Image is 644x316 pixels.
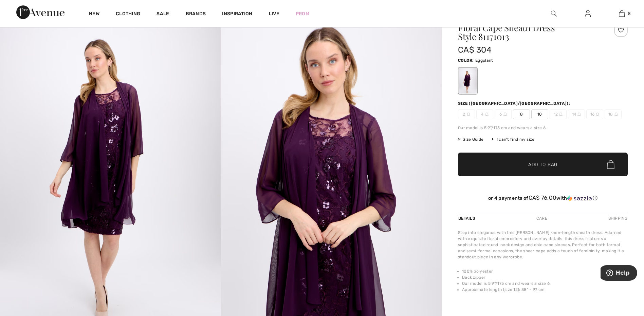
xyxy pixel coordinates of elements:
[568,109,585,119] span: 14
[296,10,309,17] a: Prom
[89,11,99,18] a: New
[458,109,475,119] span: 2
[458,23,600,41] h1: Floral Cape Sheath Dress Style 81171013
[577,113,581,116] img: ring-m.svg
[476,109,493,119] span: 4
[186,11,206,18] a: Brands
[567,195,592,201] img: Sezzle
[458,58,474,63] span: Color:
[116,11,140,18] a: Clothing
[458,195,628,201] div: or 4 payments of with
[458,153,628,176] button: Add to Bag
[458,125,628,131] div: Our model is 5'9"/175 cm and wears a size 6.
[531,212,553,224] div: Care
[462,287,628,293] li: Approximate length (size 12): 38" - 97 cm
[462,268,628,274] li: 100% polyester
[605,109,622,119] span: 18
[579,9,596,18] a: Sign In
[607,160,614,169] img: Bag.svg
[559,113,563,116] img: ring-m.svg
[485,113,489,116] img: ring-m.svg
[222,11,252,18] span: Inspiration
[458,195,628,204] div: or 4 payments ofCA$ 76.00withSezzle Click to learn more about Sezzle
[467,113,470,116] img: ring-m.svg
[458,100,571,106] div: Size ([GEOGRAPHIC_DATA]/[GEOGRAPHIC_DATA]):
[157,11,169,18] a: Sale
[462,274,628,280] li: Back zipper
[596,113,599,116] img: ring-m.svg
[619,9,625,18] img: My Bag
[16,5,65,19] img: 1ère Avenue
[531,109,548,119] span: 10
[513,109,530,119] span: 8
[528,161,557,168] span: Add to Bag
[614,113,618,116] img: ring-m.svg
[529,194,557,201] span: CA$ 76.00
[458,230,628,260] div: Step into elegance with this [PERSON_NAME] knee-length sheath dress. Adorned with exquisite flora...
[492,136,534,142] div: I can't find my size
[475,58,493,63] span: Eggplant
[550,109,567,119] span: 12
[605,9,638,18] a: 8
[459,68,477,94] div: Eggplant
[458,212,477,224] div: Details
[607,212,628,224] div: Shipping
[628,11,631,17] span: 8
[458,136,483,142] span: Size Guide
[458,45,492,55] span: CA$ 304
[586,109,603,119] span: 16
[462,280,628,287] li: Our model is 5'9"/175 cm and wears a size 6.
[503,113,507,116] img: ring-m.svg
[551,9,557,18] img: search the website
[495,109,512,119] span: 6
[585,9,591,18] img: My Info
[601,265,637,282] iframe: Opens a widget where you can find more information
[269,10,279,17] a: Live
